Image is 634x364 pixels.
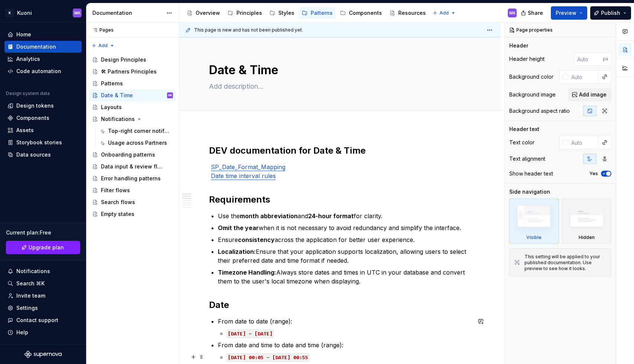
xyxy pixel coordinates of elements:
div: Principles [236,9,262,17]
p: Ensure that your application supports localization, allowing users to select their preferred date... [218,247,471,265]
span: Add [439,10,449,16]
div: 🛠 Partners Principles [101,68,157,75]
label: Yes [589,171,598,177]
a: Error handling patterns [89,173,176,184]
p: Ensure across the application for better user experience. [218,235,471,244]
div: MK [509,10,516,16]
div: Design Principles [101,56,146,63]
div: Current plan : Free [6,229,80,236]
input: Auto [568,70,598,83]
div: Onboarding patterns [101,151,155,158]
div: This setting will be applied to your published documentation. Use preview to see how it looks. [524,254,607,272]
span: Upgrade plan [29,244,64,251]
a: Data input & review flows [89,161,176,173]
div: Background image [509,91,556,98]
div: Overview [196,9,220,17]
button: Publish [590,6,631,20]
div: K [5,9,14,17]
button: Add [430,8,458,18]
div: Patterns [101,80,123,87]
p: when it is not necessary to avoid redundancy and simplify the interface. [218,223,471,232]
div: Kuoni [17,9,32,17]
span: Publish [601,9,620,17]
strong: Timezone Handling: [218,269,276,276]
div: Analytics [16,55,40,63]
div: Header [509,42,528,49]
div: Help [16,329,28,336]
a: Home [4,29,82,40]
input: Auto [568,136,598,149]
a: Onboarding patterns [89,149,176,161]
div: Data input & review flows [101,163,162,170]
div: Hidden [562,199,612,244]
a: Resources [386,7,429,19]
div: Visible [509,199,559,244]
div: Data sources [16,151,51,158]
strong: consistency [238,236,275,243]
a: Components [337,7,385,19]
button: Help [4,327,82,338]
div: Search flows [101,199,135,206]
p: Use the and for clarity. [218,211,471,220]
a: SP_Date_Format_Mapping [211,163,285,171]
a: Components [4,112,82,124]
strong: DEV documentation for Date & Time [209,145,366,156]
div: Documentation [16,43,56,50]
p: From date and time to date and time (range): [218,341,471,350]
span: Preview [556,9,576,17]
div: Code automation [16,68,61,75]
p: From date to date (range): [218,317,471,326]
div: Components [349,9,382,17]
strong: 24-hour format [308,212,354,220]
div: Show header text [509,170,553,177]
a: Settings [4,302,82,314]
button: Add image [568,88,611,101]
div: Notifications [101,115,135,123]
a: Design Principles [89,54,176,66]
div: Usage across Partners [108,139,167,147]
a: Assets [4,124,82,136]
a: Storybook stories [4,137,82,148]
div: Header text [509,125,539,133]
p: px [603,56,608,62]
div: Background color [509,73,553,81]
a: Upgrade plan [6,241,80,254]
strong: Localization: [218,248,256,255]
div: Page tree [89,54,176,220]
div: Resources [398,9,426,17]
div: Hidden [579,235,595,240]
strong: Date [209,299,229,310]
div: Top-right corner notifications [108,127,169,135]
a: Notifications [89,113,176,125]
div: Patterns [311,9,333,17]
a: Patterns [89,78,176,89]
span: This page is new and has not been published yet. [194,27,303,33]
button: Add [89,40,117,51]
div: Search ⌘K [16,280,45,287]
div: Notifications [16,268,50,275]
a: Invite team [4,290,82,302]
div: Settings [16,304,38,312]
span: Add [98,43,108,49]
div: MK [74,10,81,16]
button: Contact support [4,314,82,326]
a: Overview [184,7,223,19]
a: 🛠 Partners Principles [89,66,176,78]
div: Visible [526,235,542,240]
div: Error handling patterns [101,175,161,182]
button: Notifications [4,265,82,277]
div: Empty states [101,210,134,218]
a: Principles [225,7,265,19]
div: Invite team [16,292,45,299]
div: Background aspect ratio [509,107,570,115]
div: Components [16,114,49,122]
span: Share [528,9,543,17]
strong: Omit the year [218,224,259,232]
div: Filter flows [101,187,130,194]
code: [DATE] 00:05 - [DATE] 00:55 [227,353,309,362]
div: Header height [509,55,545,63]
a: Top-right corner notifications [96,125,176,137]
div: Layouts [101,104,122,111]
div: Pages [89,27,114,33]
div: Design tokens [16,102,54,109]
